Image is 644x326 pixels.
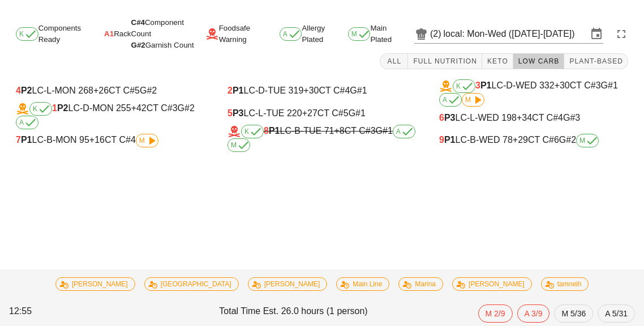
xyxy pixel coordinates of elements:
span: G#1 [350,86,367,95]
span: 2 [227,86,233,95]
span: Low Carb [518,57,560,65]
button: Keto [482,53,513,69]
span: 4 [16,86,21,95]
button: Plant-Based [564,53,628,69]
span: +29 [513,135,528,145]
span: [GEOGRAPHIC_DATA] [151,278,231,290]
span: [PERSON_NAME] [63,278,128,290]
span: G#1 [349,108,366,118]
div: LC-B-WED 78 CT C#6 [439,134,628,147]
span: +16 [89,135,105,145]
span: M [231,142,247,149]
span: [PERSON_NAME] [255,278,320,290]
span: A1 [104,28,114,40]
span: [PERSON_NAME] [460,278,525,290]
b: P3 [233,108,244,118]
span: +27 [302,108,317,118]
div: LC-B-MON 95 CT C#4 [16,134,205,147]
button: Full Nutrition [408,53,482,69]
b: P2 [21,86,32,95]
span: +26 [93,86,109,95]
b: P1 [233,86,244,95]
span: +30 [303,86,319,95]
span: 6 [439,113,444,122]
span: 9 [439,135,444,145]
span: Plant-Based [569,57,623,65]
div: LC-D-WED 332 CT C#3 [439,79,628,107]
span: 1 [52,103,57,113]
button: All [380,53,408,69]
div: LC-B-TUE 71 CT C#3 [227,125,417,152]
span: +30 [555,81,570,90]
span: M [579,137,595,144]
div: Total Time Est. 26.0 hours (1 person) [217,302,427,325]
span: All [385,57,403,65]
span: 5 [227,108,233,118]
span: M [139,137,155,144]
span: Full Nutrition [413,57,477,65]
span: C#4 [131,18,145,27]
span: G#2 [140,86,157,95]
span: G#1 [601,81,618,90]
span: A 5/31 [605,305,628,322]
div: LC-D-MON 255 CT C#3 [16,102,205,129]
div: LC-D-TUE 319 CT C#4 [227,86,417,96]
span: M 5/36 [561,305,586,322]
span: +8 [334,126,345,136]
span: Marina [406,278,436,290]
b: P3 [444,113,456,122]
div: Components Ready Rack Foodsafe Warning Allergy Plated Main Plated [7,20,637,48]
span: tamneih [548,278,582,290]
span: Main Line [344,278,382,290]
b: P1 [480,81,492,90]
span: K [456,83,472,90]
div: 12:55 [7,302,217,325]
span: K [244,128,260,135]
b: P1 [444,135,456,145]
span: A [283,31,299,37]
span: A [396,128,412,135]
div: Component Count Garnish Count [131,17,205,51]
span: M [351,31,367,37]
span: M [465,96,481,103]
span: M 2/9 [486,305,505,322]
span: A [19,119,35,126]
b: P2 [57,103,68,113]
span: A [443,96,458,103]
b: P1 [21,135,32,145]
div: LC-L-TUE 220 CT C#5 [227,108,417,118]
div: (2) [430,28,444,40]
span: 7 [16,135,21,145]
span: 8 [264,126,269,136]
span: +42 [131,103,147,113]
span: K [33,105,49,112]
span: Keto [487,57,508,65]
span: G#1 [376,126,393,136]
button: Low Carb [513,53,565,69]
span: G#2 [131,41,145,49]
span: K [19,31,35,37]
span: G#2 [178,103,195,113]
div: LC-L-MON 268 CT C#5 [16,86,205,96]
span: +34 [517,113,532,122]
span: 3 [475,81,480,90]
div: LC-L-WED 198 CT C#4 [439,113,628,123]
span: A 3/9 [525,305,543,322]
span: G#2 [559,135,576,145]
span: G#3 [563,113,580,122]
b: P1 [269,126,280,136]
